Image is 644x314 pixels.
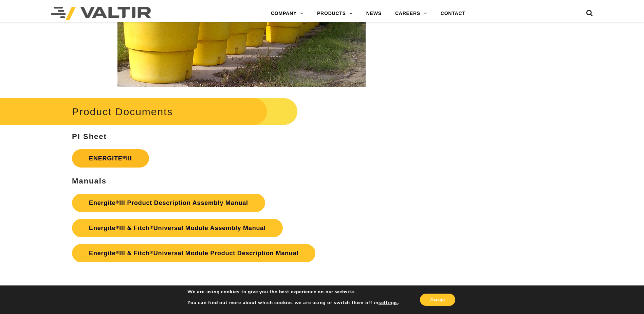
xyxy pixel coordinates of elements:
[123,155,126,160] sup: ®
[116,250,119,255] sup: ®
[72,194,265,212] a: Energite®III Product Description Assembly Manual
[388,7,434,20] a: CAREERS
[420,294,455,306] button: Accept
[187,300,399,306] p: You can find out more about which cookies we are using or switch them off in .
[310,7,360,20] a: PRODUCTS
[116,199,119,205] sup: ®
[72,244,315,262] a: Energite®III & Fitch®Universal Module Product Description Manual
[264,7,310,20] a: COMPANY
[187,289,399,295] p: We are using cookies to give you the best experience on our website.
[51,7,151,20] img: Valtir
[360,7,388,20] a: NEWS
[72,219,283,237] a: Energite®III & Fitch®Universal Module Assembly Manual
[379,300,398,306] button: settings
[150,250,153,255] sup: ®
[116,225,119,230] sup: ®
[72,149,149,168] a: ENERGITE®III
[72,177,107,185] strong: Manuals
[72,132,107,141] strong: PI Sheet
[434,7,472,20] a: CONTACT
[150,225,153,230] sup: ®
